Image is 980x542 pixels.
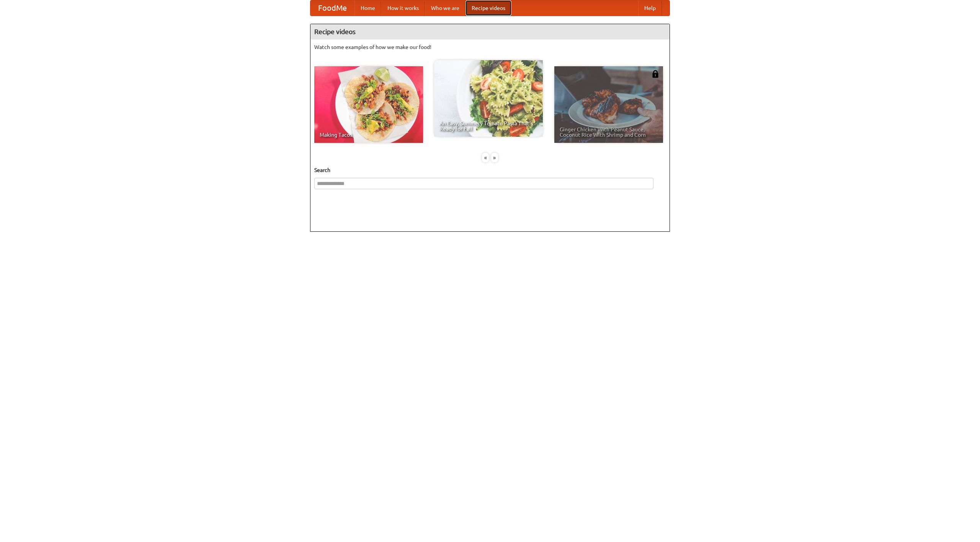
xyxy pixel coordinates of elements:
h5: Search [314,166,666,174]
div: « [482,153,489,162]
span: An Easy, Summery Tomato Pasta That's Ready for Fall [439,121,537,131]
a: Recipe videos [465,0,511,16]
a: FoodMe [310,0,354,16]
div: » [491,153,498,162]
span: Making Tacos [320,132,418,138]
a: Home [354,0,381,16]
a: How it works [381,0,425,16]
p: Watch some examples of how we make our food! [314,43,666,51]
a: Making Tacos [314,66,423,143]
img: 483408.png [652,70,659,78]
a: Who we are [425,0,465,16]
a: An Easy, Summery Tomato Pasta That's Ready for Fall [434,60,543,137]
a: Help [638,0,662,16]
h4: Recipe videos [310,24,670,39]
